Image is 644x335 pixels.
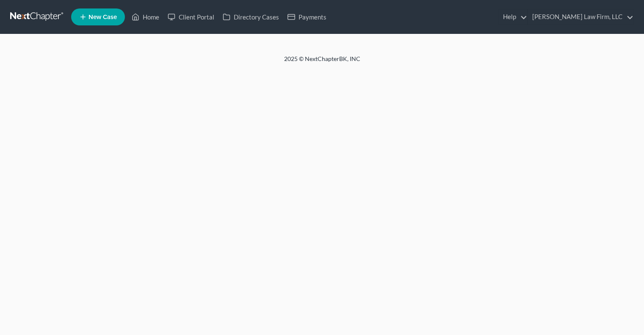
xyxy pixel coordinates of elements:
a: Client Portal [163,9,218,25]
a: Help [499,9,527,25]
a: Directory Cases [218,9,283,25]
a: [PERSON_NAME] Law Firm, LLC [528,9,633,25]
a: Payments [283,9,331,25]
a: Home [127,9,163,25]
div: 2025 © NextChapterBK, INC [81,55,564,70]
new-legal-case-button: New Case [71,8,125,25]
